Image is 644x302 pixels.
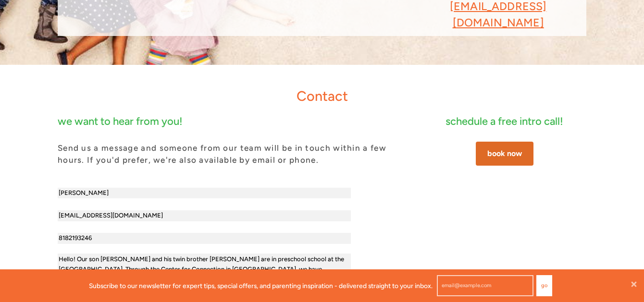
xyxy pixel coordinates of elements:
p: Send us a message and someone from our team will be in touch within a few hours. If you'd prefer,... [58,142,404,167]
button: Go [536,275,552,296]
a: book now [476,142,533,166]
p: Subscribe to our newsletter for expert tips, special offers, and parenting inspiration - delivere... [89,280,433,291]
input: Your Phone Number [58,233,351,244]
input: email@example.com [437,275,533,296]
input: Your Name [58,188,351,199]
p: schedule a free intro call! [423,113,586,130]
input: Your Email [58,210,351,221]
p: we want to hear from you! [58,113,404,130]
